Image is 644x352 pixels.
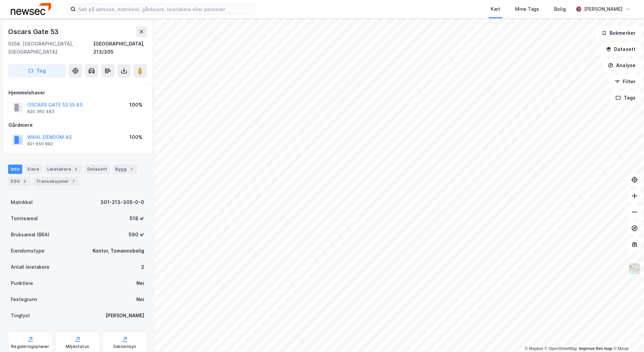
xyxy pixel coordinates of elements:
[596,26,641,40] button: Bokmerker
[11,198,33,206] div: Matrikkel
[525,346,543,351] a: Mapbox
[610,320,644,352] iframe: Chat Widget
[141,263,144,271] div: 2
[27,109,54,114] div: 920 360 483
[11,344,49,349] div: Reguleringsplaner
[8,40,93,56] div: 0258, [GEOGRAPHIC_DATA], [GEOGRAPHIC_DATA]
[44,165,82,174] div: Leietakere
[491,5,500,13] div: Kart
[515,5,539,13] div: Mine Tags
[602,59,641,72] button: Analyse
[11,214,38,223] div: Tomteareal
[11,3,51,15] img: newsec-logo.f6e21ccffca1b3a03d2d.png
[105,312,144,320] div: [PERSON_NAME]
[600,42,641,56] button: Datasett
[11,247,44,255] div: Eiendomstype
[136,295,144,303] div: Nei
[610,320,644,352] div: Kontrollprogram for chat
[8,121,147,129] div: Gårdeiere
[128,166,135,173] div: 1
[8,177,31,186] div: ESG
[100,198,144,206] div: 301-213-305-0-0
[584,5,622,13] div: [PERSON_NAME]
[66,344,89,349] div: Miljøstatus
[27,141,53,147] div: 821 650 992
[11,279,33,287] div: Punktleie
[11,263,50,271] div: Antall leietakere
[545,346,577,351] a: OpenStreetMap
[8,89,147,97] div: Hjemmelshaver
[8,26,60,37] div: Oscars Gate 53
[628,262,641,275] img: Z
[129,133,142,141] div: 100%
[609,75,641,88] button: Filter
[8,64,66,78] button: Tag
[21,178,28,185] div: 2
[11,312,30,320] div: Tinglyst
[610,91,641,105] button: Tags
[129,231,144,239] div: 590 ㎡
[113,344,136,349] div: Saksinnsyn
[11,231,50,239] div: Bruksareal (BRA)
[93,40,147,56] div: [GEOGRAPHIC_DATA], 213/305
[33,177,79,186] div: Transaksjoner
[129,101,142,109] div: 100%
[93,247,144,255] div: Kontor, Tomannsbolig
[76,4,256,14] input: Søk på adresse, matrikkel, gårdeiere, leietakere eller personer
[85,165,110,174] div: Datasett
[70,178,77,185] div: 7
[136,279,144,287] div: Nei
[8,165,22,174] div: Info
[112,165,137,174] div: Bygg
[25,165,42,174] div: Eiere
[130,214,144,223] div: 518 ㎡
[11,295,37,303] div: Festegrunn
[72,166,79,173] div: 2
[554,5,566,13] div: Bolig
[579,346,612,351] a: Improve this map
